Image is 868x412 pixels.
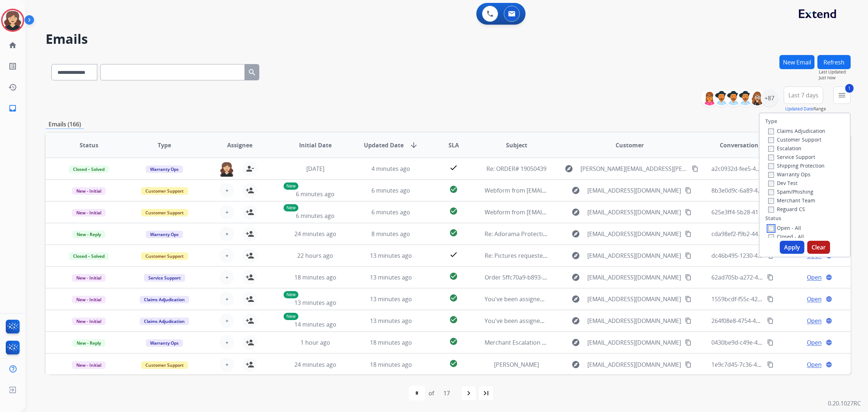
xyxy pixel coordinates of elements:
span: 1e9c7d45-7c36-48a3-9911-f19beada3228 [711,361,822,369]
button: + [220,270,234,285]
span: Open [807,295,822,303]
label: Service Support [768,154,815,160]
mat-icon: check_circle [449,337,458,346]
span: [EMAIL_ADDRESS][DOMAIN_NAME] [587,251,681,260]
span: Webform from [EMAIL_ADDRESS][DOMAIN_NAME] on [DATE] [485,208,648,216]
span: + [225,295,229,303]
mat-icon: history [8,83,17,92]
mat-icon: search [248,68,256,77]
span: Subject [506,141,527,150]
span: Customer Support [141,187,188,195]
span: + [225,208,229,216]
mat-icon: content_copy [767,318,774,324]
input: Customer Support [768,137,774,143]
span: Warranty Ops [146,339,183,347]
mat-icon: language [826,361,832,368]
mat-icon: check_circle [449,228,458,237]
label: Type [765,118,777,125]
mat-icon: explore [571,230,580,238]
mat-icon: navigate_next [464,389,473,398]
button: + [220,227,234,241]
span: Range [785,106,826,112]
mat-icon: language [826,318,832,324]
button: New Email [779,55,814,69]
span: [DATE] [306,165,324,173]
span: dc46b495-1230-404c-96da-710d0b90cc3d [711,252,824,260]
span: Customer [616,141,644,150]
input: Spam/Phishing [768,189,774,195]
span: [EMAIL_ADDRESS][DOMAIN_NAME] [587,208,681,216]
mat-icon: person_add [246,273,254,282]
mat-icon: content_copy [685,339,692,346]
span: [PERSON_NAME] [494,361,539,369]
mat-icon: check_circle [449,359,458,368]
span: + [225,251,229,260]
input: Service Support [768,155,774,160]
div: +87 [761,89,778,107]
span: 0430be9d-c49e-405c-9e89-a4337a164002 [711,339,823,346]
div: 17 [438,386,456,400]
button: + [220,357,234,372]
span: 625e3ff4-5b28-41b3-860a-01394db893c8 [711,208,821,216]
mat-icon: check [449,163,458,172]
mat-icon: language [826,296,832,302]
span: [EMAIL_ADDRESS][DOMAIN_NAME] [587,338,681,347]
label: Shipping Protection [768,162,825,169]
div: of [429,389,434,398]
mat-icon: person_add [246,251,254,260]
span: 4 minutes ago [371,165,410,173]
mat-icon: content_copy [685,252,692,259]
span: 13 minutes ago [370,273,412,281]
p: New [284,313,298,320]
span: 13 minutes ago [370,252,412,260]
mat-icon: check_circle [449,185,458,194]
mat-icon: home [8,41,17,50]
p: New [284,291,298,298]
mat-icon: explore [571,295,580,303]
span: + [225,338,229,347]
button: Clear [807,241,830,254]
span: Open [807,360,822,369]
span: Open [807,338,822,347]
mat-icon: person_add [246,295,254,303]
mat-icon: check_circle [449,315,458,324]
button: + [220,205,234,219]
span: [EMAIL_ADDRESS][DOMAIN_NAME] [587,360,681,369]
mat-icon: person_add [246,230,254,238]
span: New - Reply [72,339,105,347]
label: Customer Support [768,136,821,143]
mat-icon: person_add [246,316,254,325]
mat-icon: last_page [482,389,490,398]
span: Type [158,141,171,150]
mat-icon: person_add [246,338,254,347]
button: + [220,335,234,350]
span: Re: Pictures requested | Order # 512268630 [485,252,605,260]
mat-icon: explore [565,164,573,173]
span: Customer Support [141,252,188,260]
p: New [284,182,298,190]
span: 13 minutes ago [370,295,412,303]
label: Merchant Team [768,197,815,204]
span: + [225,316,229,325]
input: Reguard CS [768,207,774,213]
input: Closed - All [768,234,774,240]
mat-icon: content_copy [767,361,774,368]
span: Service Support [144,274,185,282]
span: [EMAIL_ADDRESS][DOMAIN_NAME] [587,295,681,303]
input: Open - All [768,226,774,231]
span: Re: Adorama Protection Plan - Invc# 36688183 [485,230,610,238]
span: Claims Adjudication [140,296,189,303]
span: + [225,273,229,282]
span: Open [807,316,822,325]
span: Just now [819,75,851,81]
mat-icon: content_copy [685,361,692,368]
mat-icon: arrow_downward [409,141,418,150]
span: Last 7 days [788,94,818,97]
span: + [225,186,229,195]
span: 13 minutes ago [294,299,336,307]
span: Conversation ID [720,141,766,150]
span: 264f08e8-4754-4695-a41b-2db2087157f4 [711,317,821,325]
h2: Emails [46,32,851,46]
mat-icon: check_circle [449,207,458,215]
mat-icon: explore [571,208,580,216]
